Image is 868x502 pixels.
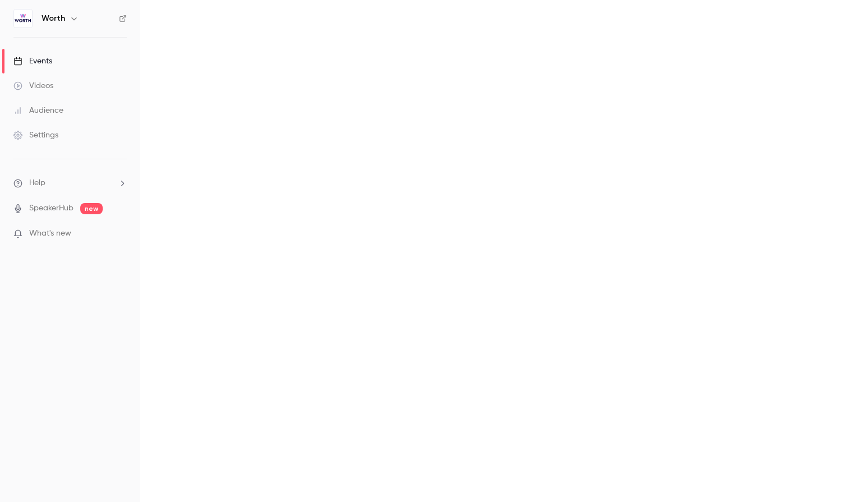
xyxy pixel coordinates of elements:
span: Help [29,177,45,189]
img: Worth [14,10,32,27]
span: What's new [29,228,71,240]
div: Audience [13,105,63,116]
div: Events [13,56,52,67]
div: Settings [13,130,58,141]
h6: Worth [42,13,65,24]
a: SpeakerHub [29,202,74,214]
span: new [80,203,103,214]
li: help-dropdown-opener [13,177,127,189]
div: Videos [13,80,53,91]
